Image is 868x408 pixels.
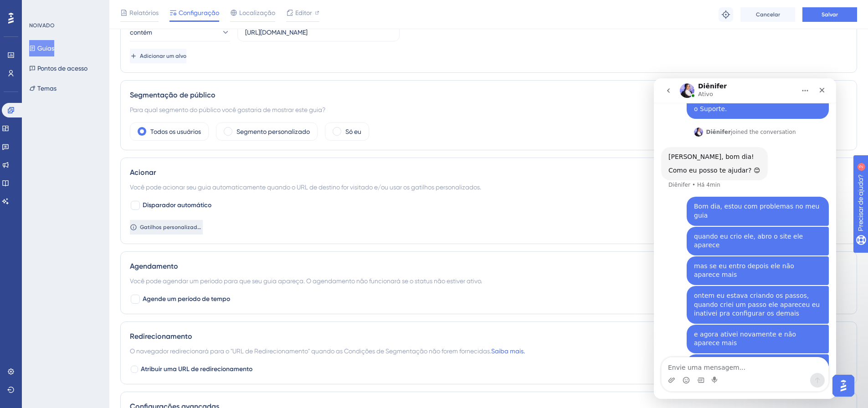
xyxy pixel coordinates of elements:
font: Guias [37,45,54,52]
font: Você pode acionar seu guia automaticamente quando o URL de destino for visitado e/ou usar os gati... [130,184,481,191]
font: Disparador automático [143,201,211,209]
font: Agende um período de tempo [143,295,230,303]
font: Pontos de acesso [37,65,87,72]
input: seusite.com/caminho [245,27,392,37]
button: Temas [29,80,56,97]
font: Redirecionamento [130,332,192,341]
button: Salvar [802,7,857,22]
font: 2 [85,5,87,10]
font: Salvar [822,11,838,18]
font: O navegador redirecionará para o "URL de Redirecionamento" quando as Condições de Segmentação não... [130,347,491,355]
iframe: Chat ao vivo do Intercom [654,78,836,399]
font: NOIVADO [29,22,55,29]
button: Adicionar um alvo [130,49,186,63]
font: Para qual segmento do público você gostaria de mostrar este guia? [130,106,325,113]
a: Saiba mais. [491,347,525,355]
font: Acionar [130,168,156,177]
font: Só eu [345,128,361,135]
font: Todos os usuários [150,128,201,135]
font: Segmento personalizado [236,128,310,135]
font: Relatórios [129,9,159,16]
font: Editor [295,9,312,16]
font: Segmentação de público [130,91,216,99]
font: Precisar de ajuda? [21,4,78,11]
font: Adicionar um alvo [140,53,186,59]
button: Gatilhos personalizados [130,220,203,235]
font: contém [130,29,152,36]
font: Agendamento [130,262,178,270]
button: contém [130,23,230,41]
button: Cancelar [740,7,795,22]
font: Configuração [179,9,219,16]
iframe: Iniciador do Assistente de IA do UserGuiding [830,372,857,399]
font: Localização [239,9,275,16]
button: Pontos de acesso [29,60,87,76]
button: Guias [29,40,54,56]
font: Você pode agendar um período para que seu guia apareça. O agendamento não funcionará se o status ... [130,277,482,285]
font: Cancelar [756,11,780,18]
font: Temas [37,85,56,92]
font: Atribuir uma URL de redirecionamento [141,365,252,373]
font: Gatilhos personalizados [140,224,203,230]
